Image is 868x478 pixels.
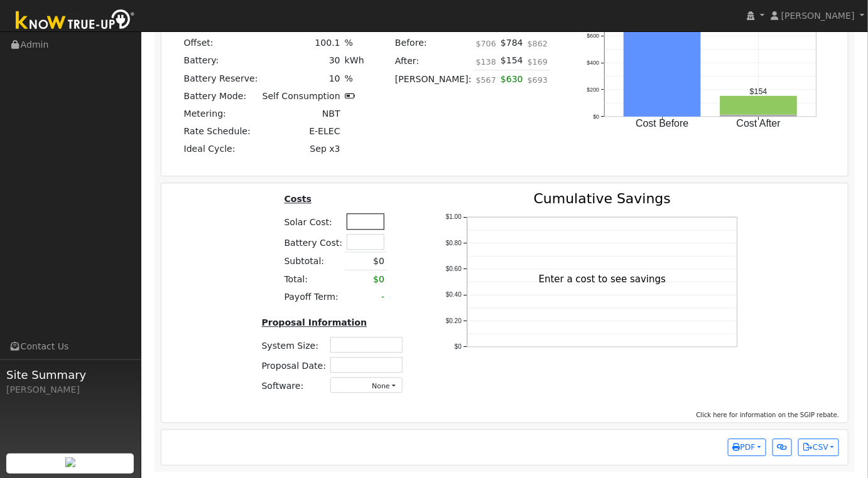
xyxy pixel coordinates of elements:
text: $0.40 [446,291,462,298]
button: Generate Report Link [773,438,792,456]
td: NBT [260,105,342,122]
span: Site Summary [6,366,134,383]
img: retrieve [65,457,75,467]
td: Offset: [182,35,260,52]
button: CSV [798,438,839,456]
u: Proposal Information [262,317,367,327]
text: Cost Before [636,117,689,128]
span: PDF [733,443,756,452]
td: Before: [393,35,474,52]
td: $138 [474,52,498,70]
td: $0 [345,252,387,270]
td: Total: [282,270,345,289]
img: Know True-Up [9,7,141,35]
td: Proposal Date: [259,355,328,375]
td: Self Consumption [260,87,342,105]
text: $400 [587,59,600,65]
td: Battery Reserve: [182,70,260,87]
td: $784 [499,35,526,52]
td: [PERSON_NAME]: [393,70,474,95]
td: $169 [525,52,550,70]
text: Enter a cost to see savings [539,273,666,284]
text: $1.00 [446,213,462,220]
td: After: [393,52,474,70]
rect: onclick="" [720,95,798,114]
u: Costs [285,194,312,204]
span: Click here for information on the SGIP rebate. [697,412,840,418]
td: Rate Schedule: [182,122,260,140]
text: $0 [593,113,599,119]
td: $567 [474,70,498,95]
text: Cost After [737,117,781,128]
text: $0.80 [446,239,462,246]
td: System Size: [259,335,328,355]
button: PDF [728,438,766,456]
td: Battery Cost: [282,231,345,252]
td: Ideal Cycle: [182,141,260,158]
text: $154 [750,87,768,96]
td: Battery Mode: [182,87,260,105]
td: Metering: [182,105,260,122]
td: Solar Cost: [282,211,345,231]
text: Cumulative Savings [534,191,671,206]
rect: onclick="" [624,11,701,116]
td: 100.1 [260,35,342,52]
button: None [330,377,403,393]
text: $600 [587,32,600,38]
td: E-ELEC [260,122,342,140]
td: 30 [260,52,342,70]
text: $0.20 [446,317,462,324]
td: % [342,35,366,52]
td: $0 [345,270,387,289]
td: % [342,70,366,87]
td: kWh [342,52,366,70]
td: Battery: [182,52,260,70]
text: $0 [455,343,462,350]
td: $693 [525,70,550,95]
span: Sep x3 [310,144,340,154]
td: 10 [260,70,342,87]
td: Subtotal: [282,252,345,270]
span: - [381,292,384,302]
td: Payoff Term: [282,288,345,305]
div: [PERSON_NAME] [6,383,134,396]
span: [PERSON_NAME] [781,11,855,21]
td: $706 [474,35,498,52]
td: Software: [259,375,328,395]
td: $630 [499,70,526,95]
td: $862 [525,35,550,52]
td: $154 [499,52,526,70]
rect: onclick="" [720,114,798,116]
text: $0.60 [446,265,462,272]
text: $200 [587,86,600,92]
